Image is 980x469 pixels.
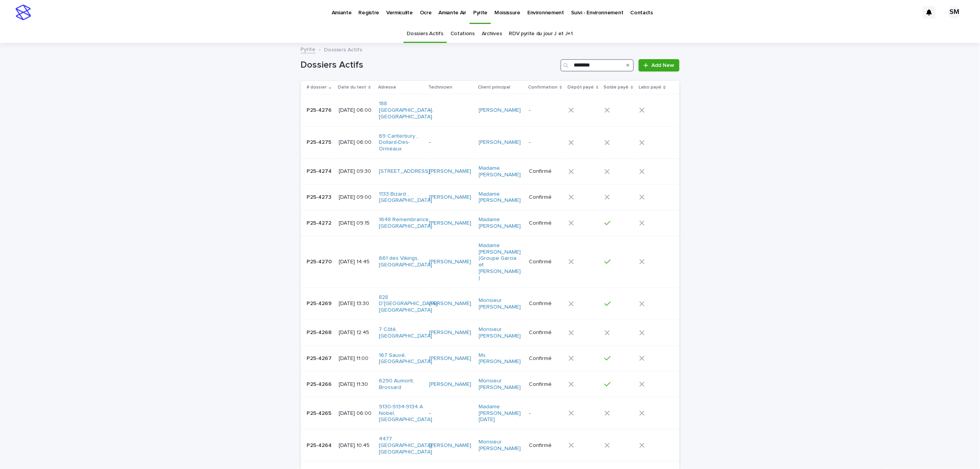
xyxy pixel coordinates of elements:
[301,44,316,53] a: Pyrite
[479,297,522,310] a: Monsieur [PERSON_NAME]
[339,442,373,449] p: [DATE] 10:45
[15,5,31,20] img: stacker-logo-s-only.png
[529,107,562,114] p: -
[479,378,522,391] a: Monsieur [PERSON_NAME]
[339,220,373,227] p: [DATE] 09:15
[479,404,522,423] a: Madame [PERSON_NAME][DATE]
[379,326,432,339] a: 7 Côté, [GEOGRAPHIC_DATA]
[379,294,438,314] a: 828 D'[GEOGRAPHIC_DATA], [GEOGRAPHIC_DATA]
[301,236,680,288] tr: P25-4270P25-4270 [DATE] 14:45661 des Vikings, [GEOGRAPHIC_DATA] [PERSON_NAME] Madame [PERSON_NAME...
[339,410,373,417] p: [DATE] 06:00
[948,6,961,19] div: SM
[301,210,680,236] tr: P25-4272P25-4272 [DATE] 09:151648 Remembrance, [GEOGRAPHIC_DATA] [PERSON_NAME] Madame [PERSON_NAM...
[429,139,472,146] p: -
[301,430,680,462] tr: P25-4264P25-4264 [DATE] 10:454477 [GEOGRAPHIC_DATA], [GEOGRAPHIC_DATA] [PERSON_NAME] Monsieur [PE...
[379,133,422,152] a: 69 Canterbury , Dollard-Des-Ormeaux
[339,355,373,362] p: [DATE] 11:00
[307,299,334,307] p: P25-4269
[479,352,522,365] a: Ms. [PERSON_NAME]
[339,107,373,114] p: [DATE] 06:00
[450,25,475,43] a: Cotations
[339,329,373,336] p: [DATE] 12:45
[652,63,675,68] span: Add New
[339,259,373,265] p: [DATE] 14:45
[529,194,562,201] p: Confirmé
[301,397,680,429] tr: P25-4265P25-4265 [DATE] 06:009130-9134-9134 A Nobel, [GEOGRAPHIC_DATA] -Madame [PERSON_NAME][DATE] -
[307,257,334,265] p: P25-4270
[339,194,373,201] p: [DATE] 09:00
[301,126,680,159] tr: P25-4275P25-4275 [DATE] 06:0069 Canterbury , Dollard-Des-Ormeaux -[PERSON_NAME] -
[379,255,432,268] a: 661 des Vikings, [GEOGRAPHIC_DATA]
[307,441,334,449] p: P25-4264
[479,242,522,281] a: Madame [PERSON_NAME] (Groupe Garcia et [PERSON_NAME] )
[529,259,562,265] p: Confirmé
[604,83,629,92] p: Solde payé
[639,83,661,92] p: Labo payé
[561,59,634,72] input: Search
[479,326,522,339] a: Monsieur [PERSON_NAME]
[307,83,327,92] p: # dossier
[379,436,433,455] a: 4477 [GEOGRAPHIC_DATA], [GEOGRAPHIC_DATA]
[429,355,471,362] a: [PERSON_NAME]
[339,168,373,175] p: [DATE] 09:30
[429,300,471,307] a: [PERSON_NAME]
[529,355,562,362] p: Confirmé
[379,404,432,423] a: 9130-9134-9134 A Nobel, [GEOGRAPHIC_DATA]
[429,442,471,449] a: [PERSON_NAME]
[307,328,334,336] p: P25-4268
[529,300,562,307] p: Confirmé
[482,25,502,43] a: Archives
[379,352,432,365] a: 167 Sauvé, [GEOGRAPHIC_DATA]
[307,380,334,388] p: P25-4266
[301,94,680,126] tr: P25-4276P25-4276 [DATE] 06:00188 [GEOGRAPHIC_DATA], [GEOGRAPHIC_DATA] -[PERSON_NAME] -
[301,60,558,71] h1: Dossiers Actifs
[428,83,452,92] p: Technicien
[429,107,472,114] p: -
[429,381,471,388] a: [PERSON_NAME]
[339,139,373,146] p: [DATE] 06:00
[429,168,471,175] a: [PERSON_NAME]
[379,191,432,204] a: 1133 Bizard , [GEOGRAPHIC_DATA]
[529,410,562,417] p: -
[429,259,471,265] a: [PERSON_NAME]
[479,191,522,204] a: Madame [PERSON_NAME]
[339,300,373,307] p: [DATE] 13:30
[639,59,679,72] a: Add New
[379,378,422,391] a: 6290 Aumont, Brossard
[429,194,471,201] a: [PERSON_NAME]
[324,45,363,53] p: Dossiers Actifs
[479,165,522,178] a: Madame [PERSON_NAME]
[529,442,562,449] p: Confirmé
[478,83,511,92] p: Client principal
[529,220,562,227] p: Confirmé
[479,217,522,230] a: Madame [PERSON_NAME]
[307,167,334,175] p: P25-4274
[479,139,521,146] a: [PERSON_NAME]
[529,329,562,336] p: Confirmé
[429,329,471,336] a: [PERSON_NAME]
[378,83,396,92] p: Adresse
[307,409,333,417] p: P25-4265
[529,381,562,388] p: Confirmé
[379,168,430,175] a: [STREET_ADDRESS]
[339,381,373,388] p: [DATE] 11:30
[301,288,680,320] tr: P25-4269P25-4269 [DATE] 13:30828 D'[GEOGRAPHIC_DATA], [GEOGRAPHIC_DATA] [PERSON_NAME] Monsieur [P...
[568,83,594,92] p: Dépôt payé
[301,159,680,184] tr: P25-4274P25-4274 [DATE] 09:30[STREET_ADDRESS] [PERSON_NAME] Madame [PERSON_NAME] Confirmé
[307,354,334,362] p: P25-4267
[301,320,680,346] tr: P25-4268P25-4268 [DATE] 12:457 Côté, [GEOGRAPHIC_DATA] [PERSON_NAME] Monsieur [PERSON_NAME] Confirmé
[307,106,334,114] p: P25-4276
[528,83,558,92] p: Confirmation
[379,217,432,230] a: 1648 Remembrance, [GEOGRAPHIC_DATA]
[509,25,573,43] a: RDV pyrite du jour J et J+1
[301,184,680,210] tr: P25-4273P25-4273 [DATE] 09:001133 Bizard , [GEOGRAPHIC_DATA] [PERSON_NAME] Madame [PERSON_NAME] C...
[338,83,366,92] p: Date du test
[479,107,521,114] a: [PERSON_NAME]
[429,410,472,417] p: -
[301,346,680,372] tr: P25-4267P25-4267 [DATE] 11:00167 Sauvé, [GEOGRAPHIC_DATA] [PERSON_NAME] Ms. [PERSON_NAME] Confirmé
[529,139,562,146] p: -
[379,101,433,120] a: 188 [GEOGRAPHIC_DATA], [GEOGRAPHIC_DATA]
[301,372,680,397] tr: P25-4266P25-4266 [DATE] 11:306290 Aumont, Brossard [PERSON_NAME] Monsieur [PERSON_NAME] Confirmé
[479,439,522,452] a: Monsieur [PERSON_NAME]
